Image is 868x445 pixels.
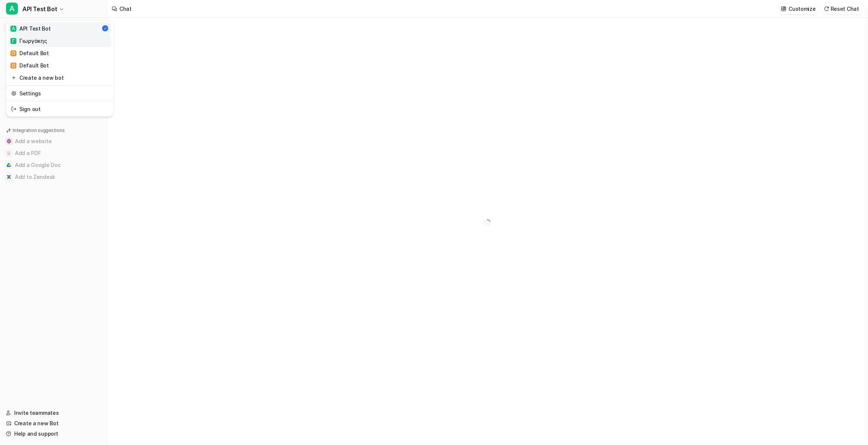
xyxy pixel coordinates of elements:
[10,49,49,57] div: Default Bot
[11,89,16,97] img: reset
[6,3,18,15] span: A
[8,87,111,100] a: Settings
[10,37,47,45] div: Γιωργάκης
[6,21,113,117] div: AAPI Test Bot
[10,63,16,69] span: D
[11,105,16,113] img: reset
[10,61,49,69] div: Default Bot
[8,103,111,115] a: Sign out
[8,72,111,84] a: Create a new bot
[22,4,57,14] span: API Test Bot
[11,74,16,82] img: reset
[10,38,16,44] span: Γ
[10,26,16,32] span: A
[10,50,16,56] span: D
[10,25,51,32] div: API Test Bot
